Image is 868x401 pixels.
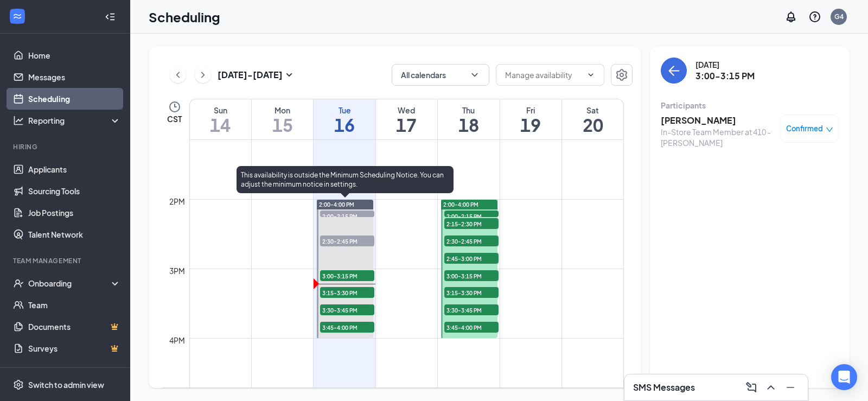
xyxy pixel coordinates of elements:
[615,68,628,81] svg: Settings
[28,316,121,338] a: DocumentsCrown
[500,99,561,139] a: September 19, 2025
[562,99,623,139] a: September 20, 2025
[443,201,478,208] span: 2:00-4:00 PM
[314,116,375,134] h1: 16
[190,116,251,134] h1: 14
[562,116,623,134] h1: 20
[28,158,121,180] a: Applicants
[661,100,839,111] div: Participants
[167,195,187,207] div: 2pm
[237,166,454,193] div: This availability is outside the Minimum Scheduling Notice. You can adjust the minimum notice in ...
[13,115,24,126] svg: Analysis
[28,379,104,390] div: Switch to admin view
[786,123,823,134] span: Confirmed
[762,379,780,396] button: ChevronUp
[562,105,623,116] div: Sat
[28,224,121,245] a: Talent Network
[834,12,844,21] div: G4
[745,381,758,394] svg: ComposeMessage
[190,105,251,116] div: Sun
[611,64,633,86] button: Settings
[28,338,121,359] a: SurveysCrown
[167,113,182,124] span: CST
[438,99,499,139] a: September 18, 2025
[438,116,499,134] h1: 18
[633,381,695,393] h3: SMS Messages
[444,287,499,298] span: 3:15-3:30 PM
[782,379,799,396] button: Minimize
[826,126,833,133] span: down
[661,114,775,126] h3: [PERSON_NAME]
[444,218,499,229] span: 2:15-2:30 PM
[170,67,186,83] button: ChevronLeft
[167,265,187,277] div: 3pm
[28,294,121,316] a: Team
[320,235,374,246] span: 2:30-2:45 PM
[173,68,183,81] svg: ChevronLeft
[252,116,313,134] h1: 15
[661,58,687,84] button: back-button
[444,235,499,246] span: 2:30-2:45 PM
[105,11,116,22] svg: Collapse
[444,253,499,264] span: 2:45-3:00 PM
[320,211,374,221] span: 2:00-2:15 PM
[28,115,122,126] div: Reporting
[13,278,24,289] svg: UserCheck
[218,69,283,81] h3: [DATE] - [DATE]
[28,44,121,66] a: Home
[168,100,181,113] svg: Clock
[320,322,374,333] span: 3:45-4:00 PM
[444,304,499,315] span: 3:30-3:45 PM
[444,322,499,333] span: 3:45-4:00 PM
[469,69,480,80] svg: ChevronDown
[319,201,354,208] span: 2:00-4:00 PM
[28,202,121,224] a: Job Postings
[764,381,777,394] svg: ChevronUp
[695,59,755,70] div: [DATE]
[784,381,797,394] svg: Minimize
[320,287,374,298] span: 3:15-3:30 PM
[667,64,680,77] svg: ArrowLeft
[505,69,582,81] input: Manage availability
[661,126,775,148] div: In-Store Team Member at 410 - [PERSON_NAME]
[149,8,220,26] h1: Scheduling
[376,99,437,139] a: September 17, 2025
[283,68,296,81] svg: SmallChevronDown
[438,105,499,116] div: Thu
[252,105,313,116] div: Mon
[314,99,375,139] a: September 16, 2025
[12,11,23,22] svg: WorkstreamLogo
[444,211,499,221] span: 2:00-2:15 PM
[376,105,437,116] div: Wed
[831,364,857,390] div: Open Intercom Messenger
[320,270,374,281] span: 3:00-3:15 PM
[695,70,755,82] h3: 3:00-3:15 PM
[500,116,561,134] h1: 19
[28,88,121,110] a: Scheduling
[252,99,313,139] a: September 15, 2025
[320,304,374,315] span: 3:30-3:45 PM
[314,105,375,116] div: Tue
[392,64,489,86] button: All calendarsChevronDown
[784,10,797,23] svg: Notifications
[13,379,24,390] svg: Settings
[444,270,499,281] span: 3:00-3:15 PM
[500,105,561,116] div: Fri
[13,142,119,151] div: Hiring
[190,99,251,139] a: September 14, 2025
[13,256,119,265] div: Team Management
[28,278,112,289] div: Onboarding
[808,10,821,23] svg: QuestionInfo
[195,67,211,83] button: ChevronRight
[28,180,121,202] a: Sourcing Tools
[197,68,208,81] svg: ChevronRight
[28,66,121,88] a: Messages
[376,116,437,134] h1: 17
[743,379,760,396] button: ComposeMessage
[586,71,595,79] svg: ChevronDown
[167,334,187,346] div: 4pm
